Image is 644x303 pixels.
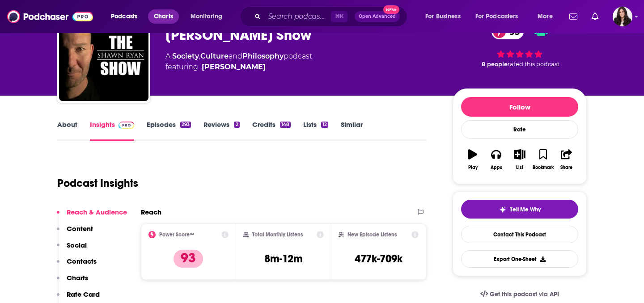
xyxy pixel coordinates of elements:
[555,143,578,176] button: Share
[280,122,291,128] div: 148
[468,165,478,170] div: Play
[533,165,554,170] div: Bookmark
[203,120,239,141] a: Reviews2
[141,208,161,216] h2: Reach
[248,6,416,27] div: Search podcasts, credits, & more...
[470,9,531,24] button: open menu
[491,165,502,170] div: Apps
[355,11,400,22] button: Open AdvancedNew
[482,61,508,67] span: 8 people
[57,224,93,241] button: Content
[154,10,173,23] span: Charts
[90,120,134,141] a: InsightsPodchaser Pro
[516,165,523,170] div: List
[419,9,472,24] button: open menu
[67,208,127,216] p: Reach & Audience
[461,143,484,176] button: Play
[355,252,402,265] h3: 477k-709k
[461,120,578,139] div: Rate
[499,206,506,213] img: tell me why sparkle
[347,231,397,238] h2: New Episode Listens
[531,9,564,24] button: open menu
[461,200,578,219] button: tell me why sparkleTell Me Why
[172,52,199,60] a: Society
[59,12,148,101] img: Shawn Ryan Show
[560,165,572,170] div: Share
[588,9,602,24] a: Show notifications dropdown
[202,62,266,72] a: Shawn Ryan
[510,206,541,213] span: Tell Me Why
[252,231,303,238] h2: Total Monthly Listens
[111,10,137,23] span: Podcasts
[159,231,194,238] h2: Power Score™
[147,120,191,141] a: Episodes293
[425,10,461,23] span: For Business
[200,52,229,60] a: Culture
[461,226,578,243] a: Contact This Podcast
[57,177,138,190] h1: Podcast Insights
[165,62,312,72] span: featuring
[331,11,347,22] span: ⌘ K
[461,250,578,268] button: Export One-Sheet
[303,120,328,141] a: Lists12
[508,61,559,67] span: rated this podcast
[229,52,242,60] span: and
[566,9,581,24] a: Show notifications dropdown
[531,143,555,176] button: Bookmark
[174,250,203,268] p: 93
[453,18,587,73] div: 93 8 peoplerated this podcast
[613,7,632,26] img: User Profile
[148,9,178,24] a: Charts
[341,120,363,141] a: Similar
[184,9,234,24] button: open menu
[538,10,553,23] span: More
[57,274,88,290] button: Charts
[264,252,303,265] h3: 8m-12m
[67,224,93,233] p: Content
[67,257,97,265] p: Contacts
[67,290,100,299] p: Rate Card
[613,7,632,26] button: Show profile menu
[484,143,508,176] button: Apps
[165,51,312,72] div: A podcast
[57,208,127,224] button: Reach & Audience
[57,257,97,274] button: Contacts
[264,9,331,24] input: Search podcasts, credits, & more...
[613,7,632,26] span: Logged in as RebeccaShapiro
[7,8,93,25] img: Podchaser - Follow, Share and Rate Podcasts
[57,120,77,141] a: About
[67,274,88,282] p: Charts
[475,10,518,23] span: For Podcasters
[57,241,87,257] button: Social
[199,52,200,60] span: ,
[508,143,531,176] button: List
[321,122,328,128] div: 12
[105,9,149,24] button: open menu
[490,290,559,298] span: Get this podcast via API
[180,122,191,128] div: 293
[191,10,222,23] span: Monitoring
[67,241,87,249] p: Social
[461,97,578,117] button: Follow
[383,5,399,14] span: New
[119,122,134,129] img: Podchaser Pro
[234,122,239,128] div: 2
[359,14,396,19] span: Open Advanced
[252,120,291,141] a: Credits148
[242,52,284,60] a: Philosophy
